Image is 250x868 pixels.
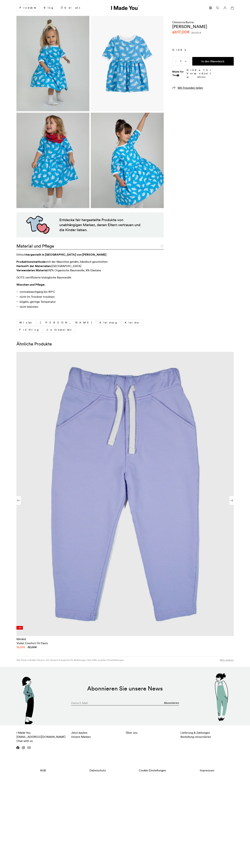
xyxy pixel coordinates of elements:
[16,626,23,630] li: -50%
[16,496,21,505] div: Previous
[16,5,39,11] a: Produkte
[26,253,106,256] b: hergestellt in [GEOGRAPHIC_DATA] von [PERSON_NAME]
[20,300,56,303] span: bügeln, geringe Temperatur
[16,283,45,286] b: Waschen und Pflege:
[180,731,210,734] a: Lieferung & Zahlungen
[35,645,37,649] span: €
[16,659,124,662] p: Alle Preise enthalten Steuern. Der Versand ist kostenlos für Bestellungen über 100€, es gelten Ei...
[52,290,55,293] span: °C
[16,637,234,649] a: Minikid Violet Comfort Fit Pants 32,00€ 16,00€
[172,24,207,29] h1: [PERSON_NAME]
[28,645,37,649] bdi: 32,00
[71,767,124,774] a: Datenschutz
[46,260,108,263] span: mit der Maschine genäht, händisch geschnitten
[16,735,65,739] a: [EMAIL_ADDRESS][DOMAIN_NAME]
[122,320,143,325] a: Kleider
[16,260,46,263] b: Produktionsmethode:
[16,241,164,250] a: Material und Pflege
[16,341,234,347] h2: Ähnliche Produkte
[16,327,42,333] a: Frühling
[48,268,101,272] span: 92% Organische Baumwolle, 8% Elastane
[172,57,179,66] span: -
[187,29,190,35] span: €
[16,645,25,649] bdi: 16,00
[16,641,234,645] h2: Violet Comfort Fit Pants
[16,264,52,268] b: Herkunft der Materialien:
[16,739,33,743] a: Chat with us
[178,86,203,89] span: Mit Freunden teilen
[192,57,234,66] button: In den Warenkorb
[126,767,179,774] a: Cookie Einstellungen
[44,327,75,333] a: Jahreszeiten
[71,731,87,734] a: Jetzt kaufen
[97,320,120,325] a: Kleidung
[30,685,221,692] h2: Abonnieren Sie unsere News
[23,645,25,649] span: €
[16,767,70,774] a: AGB
[16,268,48,272] b: Verwendetes Material:
[172,70,184,77] strong: Made for You
[172,57,189,66] input: Menge
[58,5,83,11] a: Über uns
[172,86,203,89] a: Mit Freunden teilen
[16,352,234,636] a: -50%
[59,217,141,232] p: Entdecke fair hergestellte Produkte von unabhängigen Marken, denen Eltern vertrauen und die Kinde...
[16,637,234,641] div: Minikid
[191,30,201,35] del: 34.00 €
[182,57,189,66] span: +
[177,29,190,35] bdi: 17,00
[172,29,190,35] span: ab
[180,767,234,774] a: Impressum
[164,699,179,706] button: Abonnieren
[16,731,65,743] span: I Made You
[172,48,234,52] label: Größe
[16,320,36,325] a: Winter
[41,5,57,11] a: Blog
[52,264,81,268] span: [GEOGRAPHIC_DATA]
[71,735,91,739] a: Unsere Marken
[37,320,95,325] a: [PERSON_NAME]
[126,731,137,734] a: Über uns
[177,75,179,76] img: Info sign
[187,68,234,79] p: Größe für Versandzeit wählen
[20,290,52,293] span: normalwaschgang bis 40
[16,253,26,256] span: Ethisch
[20,305,38,308] span: nicht bleichen
[16,276,71,279] span: GOTS-zertifizierte biologische Baumwolle
[180,735,211,739] a: Bestellung retournieren
[172,20,194,24] a: Chmurrra Burrra
[229,496,234,505] div: Next
[220,659,234,662] a: Mehr erfahren
[20,295,55,298] span: nicht im Trockner trocknen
